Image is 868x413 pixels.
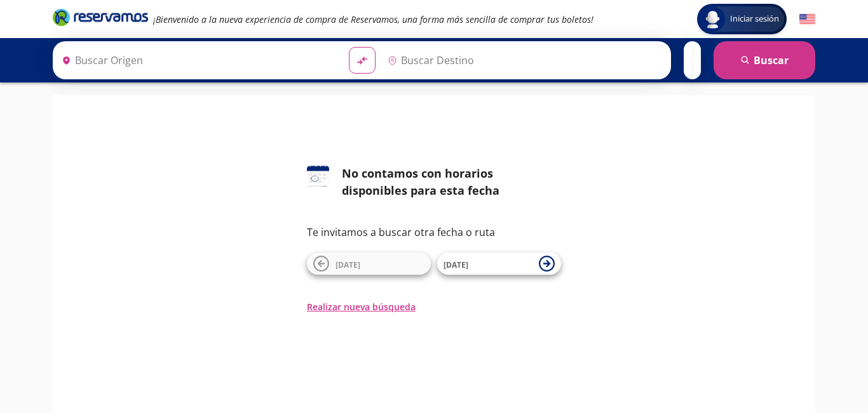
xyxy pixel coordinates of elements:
button: [DATE] [437,252,561,275]
div: No contamos con horarios disponibles para esta fecha [342,165,561,199]
p: Te invitamos a buscar otra fecha o ruta [307,225,561,240]
em: ¡Bienvenido a la nueva experiencia de compra de Reservamos, una forma más sencilla de comprar tus... [153,13,593,25]
i: Brand Logo [53,8,148,27]
button: Buscar [714,41,815,79]
span: Iniciar sesión [725,13,784,25]
input: Buscar Origen [57,44,339,76]
input: Buscar Destino [383,44,665,76]
button: Realizar nueva búsqueda [307,300,416,313]
span: [DATE] [336,259,360,270]
button: [DATE] [307,252,431,275]
a: Brand Logo [53,8,148,30]
span: [DATE] [444,259,468,270]
button: English [799,11,815,27]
